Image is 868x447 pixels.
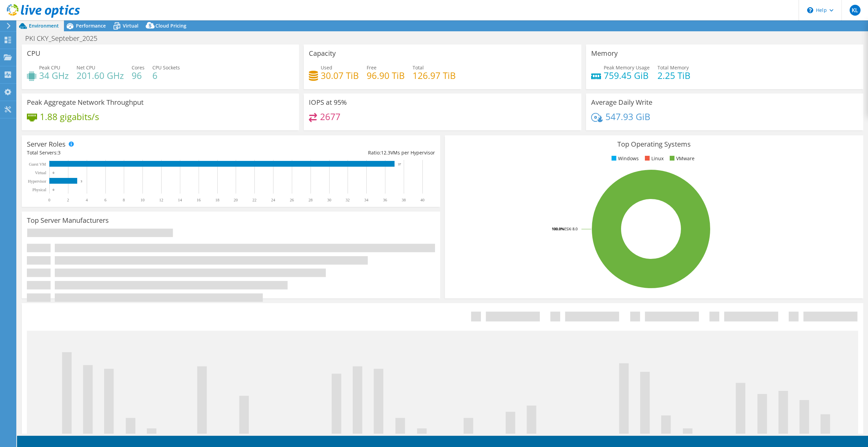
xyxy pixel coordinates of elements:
text: 36 [383,198,387,202]
text: 38 [402,198,406,202]
span: Performance [76,22,106,29]
h4: 6 [152,72,180,79]
div: Ratio: VMs per Hypervisor [231,149,435,156]
span: CPU Sockets [152,64,180,71]
h4: 126.97 TiB [413,72,456,79]
h3: Top Operating Systems [450,140,858,148]
text: 6 [104,198,106,202]
text: 14 [178,198,182,202]
h3: Server Roles [27,140,66,148]
text: 0 [48,198,50,202]
text: 24 [271,198,275,202]
text: 37 [398,163,401,166]
text: 0 [53,171,54,175]
h3: Average Daily Write [591,99,652,106]
span: KL [850,5,861,16]
text: 16 [197,198,201,202]
span: Cloud Pricing [155,22,186,29]
li: Windows [610,155,639,162]
h3: Top Server Manufacturers [27,217,109,224]
text: 18 [215,198,219,202]
h3: Peak Aggregate Network Throughput [27,99,144,106]
li: VMware [668,155,695,162]
text: 20 [234,198,238,202]
h3: CPU [27,50,40,57]
text: Virtual [35,170,47,175]
h3: Memory [591,50,618,57]
span: 3 [58,149,61,156]
h4: 30.07 TiB [321,72,359,79]
li: Linux [643,155,664,162]
tspan: ESXi 8.0 [564,226,578,231]
h3: Capacity [309,50,336,57]
h4: 759.45 GiB [604,72,650,79]
span: Total [413,64,424,71]
text: 10 [140,198,145,202]
text: 2 [67,198,69,202]
h3: IOPS at 95% [309,99,347,106]
text: 26 [290,198,294,202]
text: Guest VM [29,162,46,167]
span: Free [367,64,377,71]
text: Physical [32,187,46,192]
tspan: 100.0% [552,226,564,231]
h4: 2677 [320,113,340,120]
text: 34 [364,198,368,202]
h4: 201.60 GHz [77,72,124,79]
h4: 2.25 TiB [657,72,690,79]
span: Virtual [123,22,138,29]
text: 28 [308,198,313,202]
span: Cores [132,64,145,71]
span: 12.3 [381,149,390,156]
span: Total Memory [657,64,689,71]
text: 3 [81,180,82,183]
h4: 34 GHz [39,72,69,79]
span: Peak CPU [39,64,60,71]
text: 30 [327,198,331,202]
text: 22 [252,198,256,202]
h4: 1.88 gigabits/s [40,113,99,120]
span: Net CPU [77,64,95,71]
text: 40 [420,198,424,202]
text: 32 [346,198,350,202]
span: Peak Memory Usage [604,64,650,71]
text: Hypervisor [28,179,46,184]
text: 4 [86,198,88,202]
text: 12 [159,198,163,202]
div: Total Servers: [27,149,231,156]
h4: 96 [132,72,145,79]
h1: PKI CKY_Septeber_2025 [22,35,108,42]
h4: 96.90 TiB [367,72,405,79]
text: 8 [123,198,125,202]
span: Environment [29,22,59,29]
svg: \n [807,7,813,13]
span: Used [321,64,332,71]
text: 0 [53,188,54,192]
h4: 547.93 GiB [605,113,650,120]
